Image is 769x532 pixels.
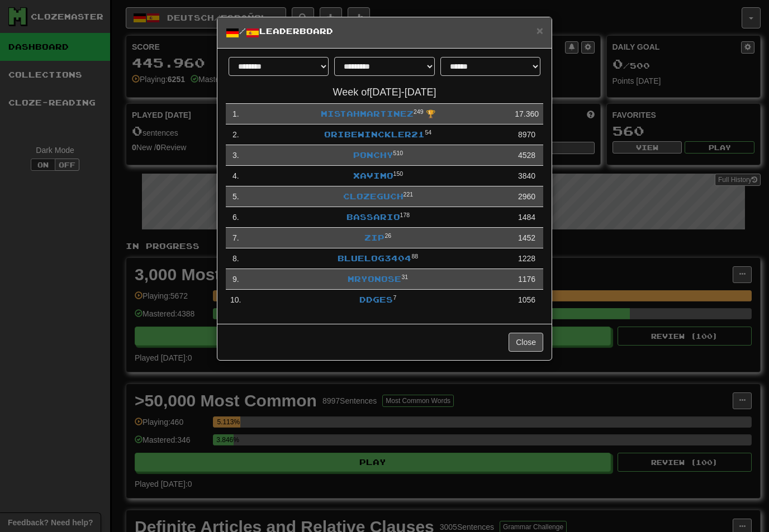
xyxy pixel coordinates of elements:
[353,150,393,160] a: Ponchy
[510,166,543,186] td: 3840
[537,24,543,37] span: ×
[414,108,424,115] sup: Level 249
[226,166,245,186] td: 4 .
[510,104,543,124] td: 17.360
[400,212,410,218] sup: Level 178
[510,228,543,248] td: 1452
[510,269,543,290] td: 1176
[510,207,543,228] td: 1484
[537,25,543,36] button: Close
[404,191,414,198] sup: Level 221
[510,124,543,145] td: 8970
[226,207,245,228] td: 6 .
[226,228,245,248] td: 7 .
[393,150,404,156] sup: Level 510
[226,104,245,124] td: 1 .
[411,253,418,260] sup: Level 88
[510,186,543,207] td: 2960
[426,109,435,118] span: 🏆
[343,191,404,201] a: Clozeguch
[321,109,414,118] a: MistahMartinez
[393,294,396,301] sup: Level 7
[359,295,393,304] a: ddges
[338,253,411,263] a: BlueLog3404
[226,248,245,269] td: 8 .
[324,130,425,139] a: OribeWinckler21
[393,170,404,177] sup: Level 150
[353,171,393,180] a: Xavimo
[226,269,245,290] td: 9 .
[510,248,543,269] td: 1228
[348,274,401,284] a: mryonose
[401,274,408,280] sup: Level 31
[425,129,431,136] sup: Level 54
[226,87,543,98] h4: Week of [DATE] - [DATE]
[509,333,543,352] button: Close
[226,145,245,166] td: 3 .
[364,233,385,242] a: zip
[226,26,543,40] h5: / Leaderboard
[346,212,400,222] a: Bassario
[226,186,245,207] td: 5 .
[226,290,245,310] td: 10 .
[510,290,543,310] td: 1056
[226,124,245,145] td: 2 .
[385,232,391,239] sup: Level 26
[510,145,543,166] td: 4528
